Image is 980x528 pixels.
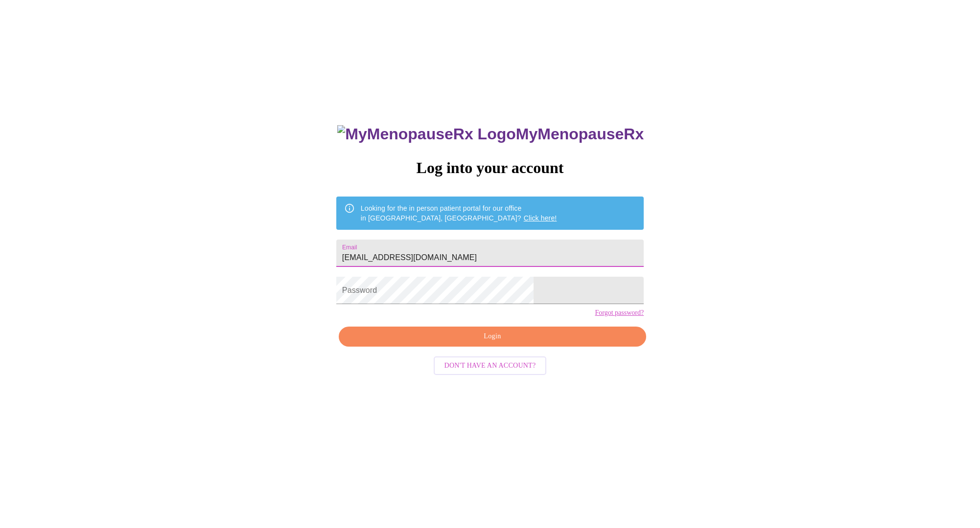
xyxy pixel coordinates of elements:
[339,327,646,347] button: Login
[434,356,547,375] button: Don't have an account?
[431,360,549,369] a: Don't have an account?
[595,309,644,317] a: Forgot password?
[337,125,644,143] h3: MyMenopauseRx
[336,159,644,177] h3: Log into your account
[361,199,557,227] div: Looking for the in person patient portal for our office in [GEOGRAPHIC_DATA], [GEOGRAPHIC_DATA]?
[444,360,536,372] span: Don't have an account?
[337,125,515,143] img: MyMenopauseRx Logo
[350,330,635,343] span: Login
[524,214,557,222] a: Click here!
